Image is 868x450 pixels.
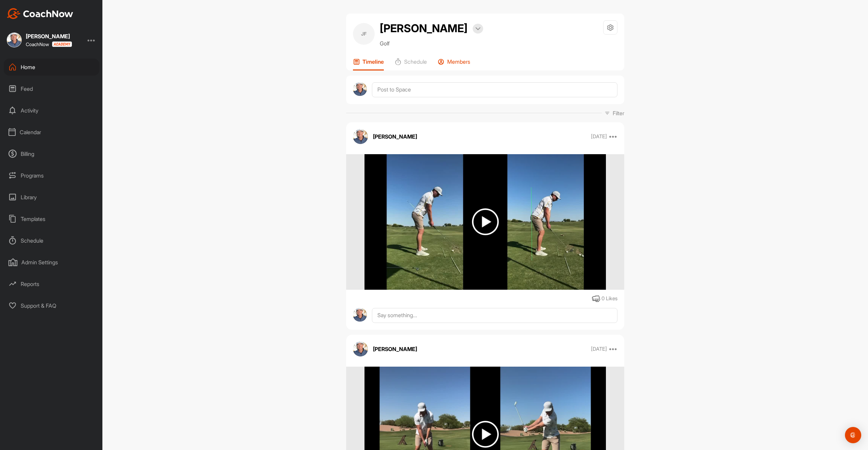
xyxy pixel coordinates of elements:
h2: [PERSON_NAME] [380,20,468,37]
p: [PERSON_NAME] [373,132,417,141]
div: 0 Likes [601,295,617,303]
div: Support & FAQ [4,297,99,314]
img: square_6fc7598720ad10e6ad3bd448c9c2cf1c.jpg [7,33,22,47]
img: avatar [353,308,367,322]
div: Billing [4,145,99,162]
div: Templates [4,210,99,227]
div: Reports [4,275,99,292]
img: play [472,421,499,448]
div: CoachNow [26,41,72,47]
div: Programs [4,167,99,184]
div: Library [4,189,99,206]
img: media [364,154,606,290]
div: Admin Settings [4,254,99,271]
img: avatar [353,129,368,144]
p: Members [447,58,470,65]
div: JF [353,23,375,45]
p: [PERSON_NAME] [373,345,417,353]
img: play [472,208,499,235]
img: avatar [353,82,367,96]
div: Schedule [4,232,99,249]
div: Feed [4,80,99,97]
p: Golf [380,39,483,47]
div: Activity [4,102,99,119]
div: Calendar [4,124,99,141]
img: CoachNow [7,8,73,19]
img: CoachNow acadmey [52,41,72,47]
p: Schedule [404,58,427,65]
img: avatar [353,342,368,356]
div: Open Intercom Messenger [845,427,861,443]
div: [PERSON_NAME] [26,34,72,39]
p: Filter [613,109,624,117]
p: [DATE] [591,346,607,352]
div: Home [4,59,99,76]
img: arrow-down [475,27,480,30]
p: [DATE] [591,133,607,140]
p: Timeline [362,58,384,65]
